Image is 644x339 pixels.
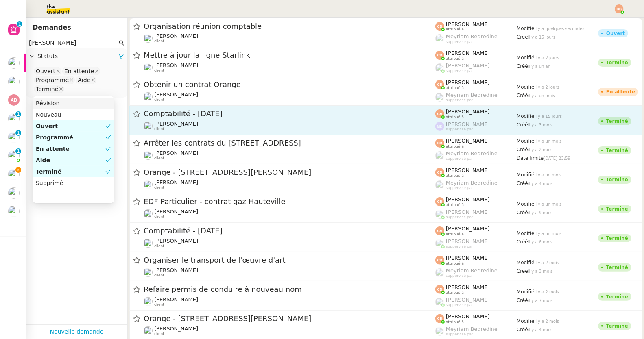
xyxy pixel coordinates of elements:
img: users%2FaellJyylmXSg4jqeVbanehhyYJm1%2Favatar%2Fprofile-pic%20(4).png [435,268,444,277]
span: suppervisé par [446,156,473,161]
img: users%2FPVo4U3nC6dbZZPS5thQt7kGWk8P2%2Favatar%2F1516997780130.jpeg [144,34,153,43]
span: suppervisé par [446,274,473,278]
app-user-label: attribué à [435,50,517,61]
span: suppervisé par [446,215,473,219]
span: Date limite [517,155,544,161]
span: il y a 2 mois [535,290,559,294]
span: Meyriam Bedredine [446,92,498,98]
span: Organiser le transport de l'œuvre d'art [144,256,435,264]
span: Créé [517,147,528,152]
app-user-detailed-label: client [144,91,435,102]
app-user-label: attribué à [435,109,517,119]
span: suppervisé par [446,98,473,102]
img: users%2FyQfMwtYgTqhRP2YHWHmG2s2LYaD3%2Favatar%2Fprofile-pic.png [8,150,20,161]
img: svg [435,51,444,60]
div: Terminé [606,177,628,182]
span: attribué à [446,291,464,295]
span: Meyriam Bedredine [446,180,498,186]
div: Terminé [36,85,58,93]
nz-select-item: Programmé [34,76,75,84]
img: users%2FyQfMwtYgTqhRP2YHWHmG2s2LYaD3%2Favatar%2Fprofile-pic.png [435,210,444,219]
span: [DATE] 23:59 [544,156,570,161]
img: users%2FyQfMwtYgTqhRP2YHWHmG2s2LYaD3%2Favatar%2Fprofile-pic.png [435,63,444,72]
app-user-label: attribué à [435,21,517,32]
span: Mettre à jour la ligne Starlink [144,52,435,59]
nz-badge-sup: 1 [15,130,21,136]
span: attribué à [446,232,464,237]
div: En attente [64,67,94,75]
nz-badge-sup: 1 [17,21,22,27]
app-user-label: attribué à [435,138,517,148]
nz-select-item: Ouvert [34,67,61,75]
div: En attente [36,145,105,152]
span: Orange - [STREET_ADDRESS][PERSON_NAME] [144,315,435,322]
span: Arrêter les contrats du [STREET_ADDRESS] [144,139,435,147]
span: Modifié [517,55,535,61]
app-user-label: attribué à [435,196,517,207]
span: EDF Particulier - contrat gaz Hauteville [144,198,435,205]
div: Terminé [606,206,628,211]
div: Aide [36,156,105,164]
span: Orange - [STREET_ADDRESS][PERSON_NAME] [144,169,435,176]
span: [PERSON_NAME] [154,62,198,68]
span: client [154,98,164,102]
span: [PERSON_NAME] [446,297,490,303]
span: attribué à [446,27,464,32]
span: il y a 15 jours [528,35,556,39]
nz-option-item: Révision [33,98,114,109]
app-user-label: attribué à [435,226,517,236]
div: Terminé [606,60,628,65]
span: client [154,185,164,190]
span: [PERSON_NAME] [446,63,490,69]
span: il y a un mois [535,139,562,143]
app-user-detailed-label: client [144,296,435,307]
div: Terminé [606,119,628,124]
app-user-detailed-label: client [144,150,435,161]
nz-option-item: Nouveau [33,109,114,120]
img: users%2FPVo4U3nC6dbZZPS5thQt7kGWk8P2%2Favatar%2F1516997780130.jpeg [144,326,153,335]
span: il y a 15 jours [535,114,562,119]
img: users%2F9mvJqJUvllffspLsQzytnd0Nt4c2%2Favatar%2F82da88e3-d90d-4e39-b37d-dcb7941179ae [8,113,20,124]
img: svg [435,285,444,294]
span: suppervisé par [446,332,473,337]
span: il y a 4 mois [528,181,553,186]
div: Nouveau [36,111,111,118]
span: [PERSON_NAME] [446,313,490,319]
img: users%2FaellJyylmXSg4jqeVbanehhyYJm1%2Favatar%2Fprofile-pic%20(4).png [435,327,444,336]
img: svg [435,80,444,89]
app-user-label: attribué à [435,79,517,90]
img: svg [435,314,444,323]
nz-option-item: Programmé [33,132,114,143]
span: Modifié [517,113,535,119]
div: Ouvert [36,122,105,130]
span: il y a un an [528,64,550,69]
app-user-label: suppervisé par [435,63,517,73]
span: client [154,127,164,131]
div: Terminé [36,168,105,175]
span: [PERSON_NAME] [446,21,490,27]
span: Créé [517,122,528,128]
span: il y a 2 jours [535,56,559,60]
span: Comptabilité - [DATE] [144,227,435,235]
nz-option-item: En attente [33,143,114,154]
span: [PERSON_NAME] [154,33,198,39]
span: suppervisé par [446,303,473,307]
span: Créé [517,93,528,98]
img: svg [615,4,624,13]
span: Refaire permis de conduire à nouveau nom [144,286,435,293]
div: Aide [78,76,90,84]
span: Créé [517,210,528,215]
span: Meyriam Bedredine [446,326,498,332]
div: Révision [36,100,111,107]
span: [PERSON_NAME] [446,109,490,115]
span: [PERSON_NAME] [446,226,490,232]
div: Statuts [26,48,127,64]
span: suppervisé par [446,40,473,44]
img: users%2FyQfMwtYgTqhRP2YHWHmG2s2LYaD3%2Favatar%2Fprofile-pic.png [435,239,444,248]
span: il y a 2 jours [535,85,559,89]
span: [PERSON_NAME] [446,196,490,202]
nz-badge-sup: 1 [15,111,21,117]
img: users%2F9mvJqJUvllffspLsQzytnd0Nt4c2%2Favatar%2F82da88e3-d90d-4e39-b37d-dcb7941179ae [8,132,20,143]
span: Créé [517,34,528,40]
span: il y a 4 mois [528,328,553,332]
